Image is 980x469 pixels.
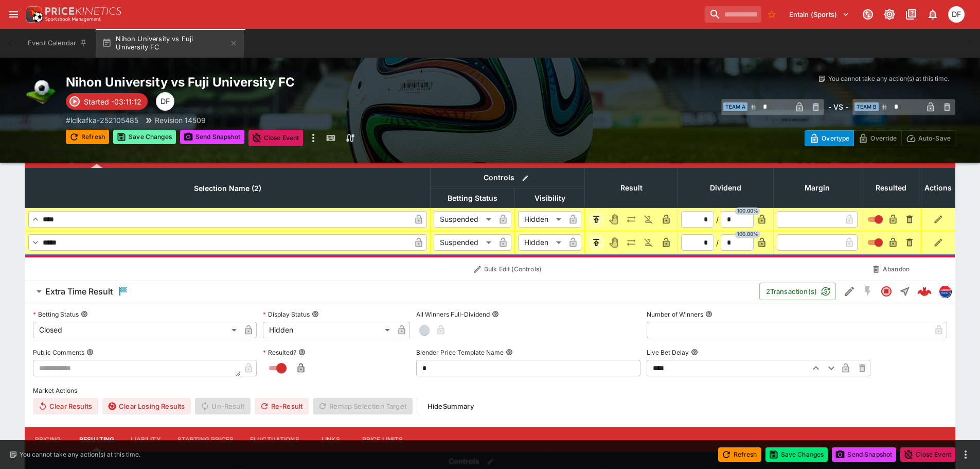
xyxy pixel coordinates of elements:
button: Edit Detail [840,282,859,301]
p: Resulted? [263,348,296,357]
button: H/C [588,234,604,251]
button: No Bookmarks [763,6,780,23]
img: logo-cerberus--red.svg [917,284,932,299]
img: PriceKinetics [45,7,121,15]
button: Override [853,130,901,146]
button: Refresh [718,447,761,462]
img: soccer.png [25,74,58,107]
button: Documentation [902,5,920,24]
button: Liability [122,427,169,451]
button: more [307,130,319,146]
button: Pricing [25,427,71,451]
div: Suspended [434,234,495,251]
div: David Foster [948,6,965,23]
div: / [716,214,719,225]
button: Price Limits [354,427,412,451]
h6: - VS - [828,101,848,112]
button: Closed [877,282,896,301]
button: Push [623,211,639,228]
p: All Winners Full-Dividend [416,310,490,319]
button: David Foster [945,3,968,26]
th: Resulted [861,168,921,207]
p: Blender Price Template Name [416,348,504,357]
p: Override [870,133,897,144]
button: Clear Losing Results [102,398,191,414]
button: Starting Prices [169,427,242,451]
button: open drawer [4,5,23,24]
h6: Extra Time Result [45,286,113,297]
button: Close Event [900,447,955,462]
p: Public Comments [33,348,84,357]
button: Eliminated In Play [640,234,657,251]
div: Start From [805,130,955,146]
p: Overtype [822,133,849,144]
button: H/C [588,211,604,228]
th: Actions [921,168,955,207]
img: PriceKinetics Logo [23,4,43,25]
button: SGM Disabled [859,282,877,301]
p: Display Status [263,310,310,319]
span: Un-Result [195,398,250,414]
p: Auto-Save [918,133,951,144]
th: Result [585,168,678,207]
button: Display Status [312,310,319,318]
button: Void [605,234,622,251]
button: Eliminated In Play [640,211,657,228]
button: Clear Results [33,398,98,414]
button: All Winners Full-Dividend [492,310,499,318]
p: You cannot take any action(s) at this time. [20,450,140,459]
div: Closed [33,322,240,338]
button: Push [623,234,639,251]
button: more [959,448,972,461]
button: Auto-Save [901,130,955,146]
th: Dividend [678,168,774,207]
p: Copy To Clipboard [66,115,138,126]
button: Send Snapshot [832,447,896,462]
button: Select Tenant [783,6,856,23]
button: Number of Winners [705,310,712,318]
button: Live Bet Delay [691,349,698,356]
button: Bulk edit [519,171,532,185]
p: Live Bet Delay [647,348,689,357]
span: Betting Status [436,192,509,204]
button: Resulted? [298,349,306,356]
button: Void [605,211,622,228]
img: lclkafka [939,286,951,297]
div: Hidden [263,322,394,338]
span: 100.00% [735,231,760,238]
button: Blender Price Template Name [506,349,513,356]
p: Started -03:11:12 [84,96,141,107]
label: Market Actions [33,383,947,398]
div: Suspended [434,211,495,228]
button: Refresh [66,130,109,144]
p: Betting Status [33,310,79,319]
button: Connected to PK [859,5,877,24]
button: Bulk Edit (Controls) [434,261,582,277]
button: Extra Time Result [25,281,759,302]
button: Nihon University vs Fuji University FC [96,29,244,58]
button: Public Comments [86,349,94,356]
button: Re-Result [255,398,309,414]
button: Abandon [864,261,918,277]
button: Betting Status [81,310,88,318]
h2: Copy To Clipboard [66,74,511,90]
svg: Closed [880,285,893,298]
button: Resulting [71,427,122,451]
button: Event Calendar [22,29,94,58]
p: You cannot take any action(s) at this time. [828,74,949,83]
button: Notifications [923,5,942,24]
span: 100.00% [735,207,760,215]
span: Visibility [523,192,577,204]
span: Team A [723,102,747,111]
p: Revision 14509 [155,115,206,126]
th: Margin [774,168,861,207]
span: Selection Name (2) [183,182,273,195]
button: 2Transaction(s) [759,283,836,300]
div: David Foster [156,92,174,111]
button: Links [308,427,354,451]
button: Send Snapshot [180,130,244,144]
th: Controls [431,168,585,188]
button: HideSummary [421,398,480,414]
input: search [705,6,761,23]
